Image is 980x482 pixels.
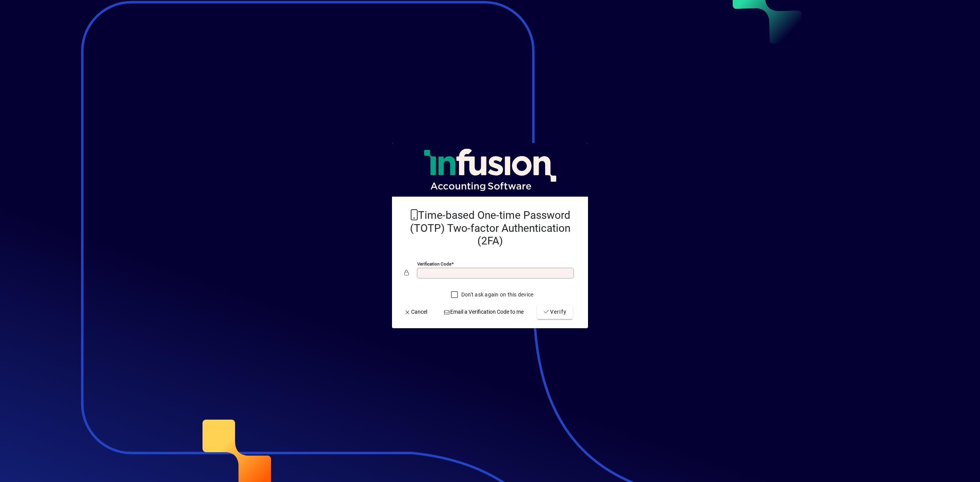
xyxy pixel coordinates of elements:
[401,305,430,319] button: Cancel
[444,308,524,316] span: Email a Verification Code to me
[404,308,427,316] span: Cancel
[417,261,451,267] mat-label: Verification code
[460,291,534,298] label: Don't ask again on this device
[537,305,573,319] button: Verify
[441,305,527,319] button: Email a Verification Code to me
[404,209,576,248] h2: Time-based One-time Password (TOTP) Two-factor Authentication (2FA)
[543,308,567,316] span: Verify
